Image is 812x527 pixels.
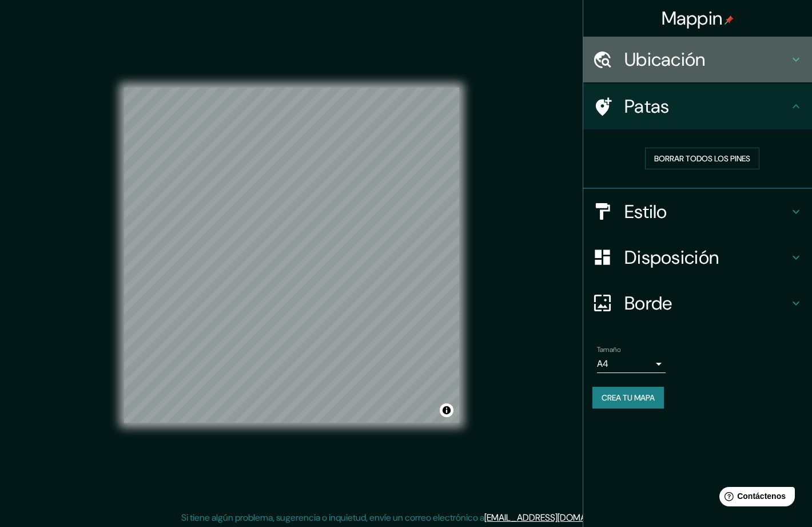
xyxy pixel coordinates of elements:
[602,393,655,403] font: Crea tu mapa
[583,189,812,235] div: Estilo
[440,403,453,417] button: Activar o desactivar atribución
[597,358,608,370] font: A4
[181,512,484,524] font: Si tiene algún problema, sugerencia o inquietud, envíe un correo electrónico a
[484,512,626,524] a: [EMAIL_ADDRESS][DOMAIN_NAME]
[624,47,706,72] font: Ubicación
[654,153,750,164] font: Borrar todos los pines
[662,6,723,30] font: Mappin
[624,94,670,118] font: Patas
[710,482,799,514] iframe: Lanzador de widgets de ayuda
[725,15,734,25] img: pin-icon.png
[124,88,459,423] canvas: Mapa
[624,291,672,315] font: Borde
[583,37,812,82] div: Ubicación
[597,355,666,373] div: A4
[592,387,664,409] button: Crea tu mapa
[597,345,620,354] font: Tamaño
[583,84,812,129] div: Patas
[583,280,812,326] div: Borde
[645,148,759,169] button: Borrar todos los pines
[624,200,667,224] font: Estilo
[624,245,719,270] font: Disposición
[583,235,812,280] div: Disposición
